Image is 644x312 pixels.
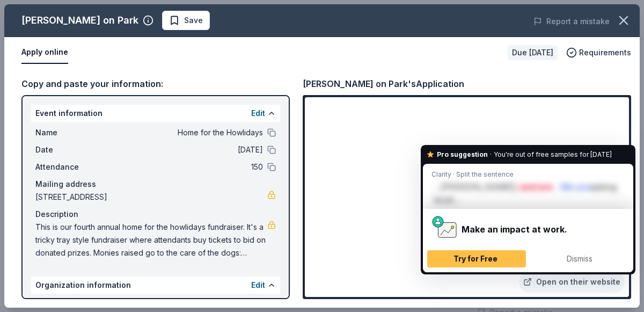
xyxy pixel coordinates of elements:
span: [DATE] [107,143,263,156]
a: Open on their website [519,271,625,293]
div: Mailing address [35,178,276,191]
div: Organization information [31,277,280,294]
div: [PERSON_NAME] on Park [21,12,138,29]
span: Name [35,126,107,139]
button: Report a mistake [533,15,610,28]
span: 150 [107,161,263,173]
div: Due [DATE] [508,45,558,60]
span: Date [35,143,107,156]
div: Copy and paste your information: [21,77,290,91]
iframe: To enrich screen reader interactions, please activate Accessibility in Grammarly extension settings [305,97,629,297]
span: Save [184,14,203,27]
div: Description [35,208,276,221]
span: This is our fourth annual home for the howlidays fundraiser. It's a tricky tray style fundraiser ... [35,221,267,259]
button: Edit [251,107,265,120]
div: [PERSON_NAME] on Park's Application [303,77,464,91]
span: Requirements [579,46,631,59]
div: Event information [31,105,280,122]
span: Home for the Howlidays [107,126,263,139]
button: Requirements [566,46,631,59]
button: Save [162,11,210,30]
button: Edit [251,279,265,292]
button: Apply online [21,41,68,64]
span: [STREET_ADDRESS] [35,191,267,204]
span: Attendance [35,161,107,173]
